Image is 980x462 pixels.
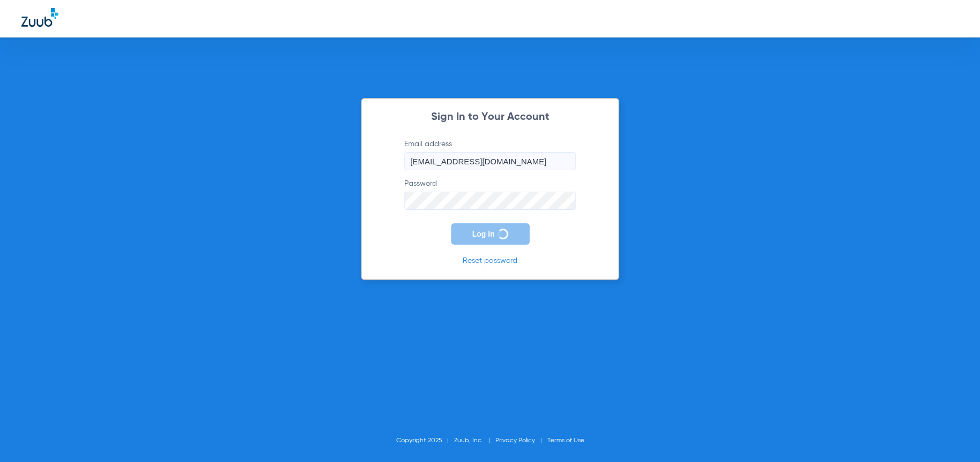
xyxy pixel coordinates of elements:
span: Log In [472,230,495,238]
img: Zuub Logo [21,8,58,27]
a: Reset password [463,257,517,264]
a: Privacy Policy [495,437,535,444]
input: Password [404,192,576,210]
li: Zuub, Inc. [454,435,495,446]
h2: Sign In to Your Account [388,112,592,123]
input: Email address [404,152,576,170]
button: Log In [451,223,530,245]
a: Terms of Use [547,437,584,444]
label: Password [404,178,576,210]
label: Email address [404,139,576,170]
li: Copyright 2025 [396,435,454,446]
